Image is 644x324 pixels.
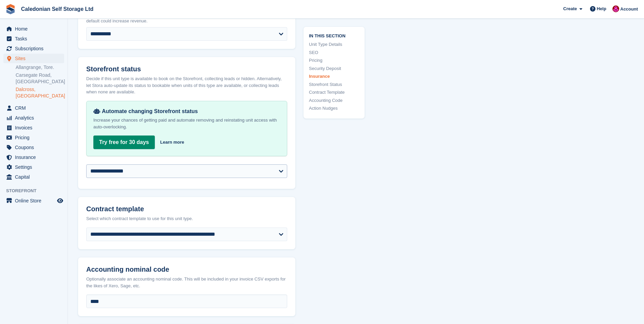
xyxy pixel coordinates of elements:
[86,205,287,213] h2: Contract template
[309,81,359,88] a: Storefront Status
[309,49,359,56] a: SEO
[16,64,64,71] a: Allangrange, Tore.
[15,34,56,43] span: Tasks
[86,215,287,222] div: Select which contract template to use for this unit type.
[86,75,287,95] div: Decide if this unit type is available to book on the Storefront, collecting leads or hidden. Alte...
[15,133,56,142] span: Pricing
[15,113,56,123] span: Analytics
[3,162,64,172] a: menu
[15,54,56,63] span: Sites
[86,65,287,73] h2: Storefront status
[86,276,287,289] div: Optionally associate an accounting nominal code. This will be included in your invoice CSV export...
[3,143,64,152] a: menu
[16,72,64,85] a: Carsegate Road, [GEOGRAPHIC_DATA]
[3,172,64,182] a: menu
[18,3,96,15] a: Caledonian Self Storage Ltd
[3,44,64,53] a: menu
[3,34,64,43] a: menu
[3,113,64,123] a: menu
[15,162,56,172] span: Settings
[309,89,359,96] a: Contract Template
[3,152,64,162] a: menu
[6,187,68,194] span: Storefront
[3,133,64,142] a: menu
[309,32,359,38] span: In this section
[309,97,359,104] a: Accounting Code
[160,139,184,146] a: Learn more
[309,41,359,48] a: Unit Type Details
[597,5,606,12] span: Help
[3,103,64,113] a: menu
[15,24,56,34] span: Home
[86,266,287,273] h2: Accounting nominal code
[15,152,56,162] span: Insurance
[93,117,280,130] p: Increase your chances of getting paid and automate removing and reinstating unit access with auto...
[3,24,64,34] a: menu
[620,6,638,13] span: Account
[5,4,16,14] img: stora-icon-8386f47178a22dfd0bd8f6a31ec36ba5ce8667c1dd55bd0f319d3a0aa187defe.svg
[15,44,56,53] span: Subscriptions
[309,65,359,72] a: Security Deposit
[3,123,64,132] a: menu
[93,108,280,115] div: Automate changing Storefront status
[309,73,359,80] a: Insurance
[15,172,56,182] span: Capital
[563,5,577,12] span: Create
[93,136,155,149] a: Try free for 30 days
[16,86,64,99] a: Dalcross, [GEOGRAPHIC_DATA]
[15,143,56,152] span: Coupons
[15,196,56,205] span: Online Store
[15,103,56,113] span: CRM
[15,123,56,132] span: Invoices
[612,5,619,12] img: Donald Mathieson
[309,105,359,112] a: Action Nudges
[309,57,359,64] a: Pricing
[3,196,64,205] a: menu
[3,54,64,63] a: menu
[56,197,64,205] a: Preview store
